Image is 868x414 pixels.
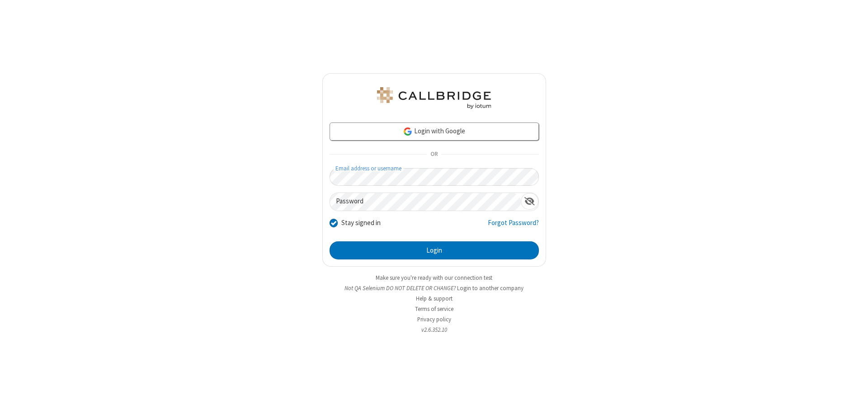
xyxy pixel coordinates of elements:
input: Email address or username [330,168,539,186]
li: Not QA Selenium DO NOT DELETE OR CHANGE? [322,284,546,292]
div: Show password [521,193,538,210]
a: Terms of service [415,305,453,313]
img: google-icon.png [403,127,413,136]
input: Password [330,193,521,211]
a: Help & support [416,295,453,302]
a: Privacy policy [417,315,451,323]
li: v2.6.352.10 [322,325,546,334]
button: Login [330,241,539,259]
a: Login with Google [330,122,539,141]
a: Make sure you're ready with our connection test [376,274,492,282]
span: OR [427,148,441,161]
a: Forgot Password? [488,218,539,235]
img: QA Selenium DO NOT DELETE OR CHANGE [375,87,493,109]
button: Login to another company [457,284,524,292]
label: Stay signed in [341,218,381,228]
